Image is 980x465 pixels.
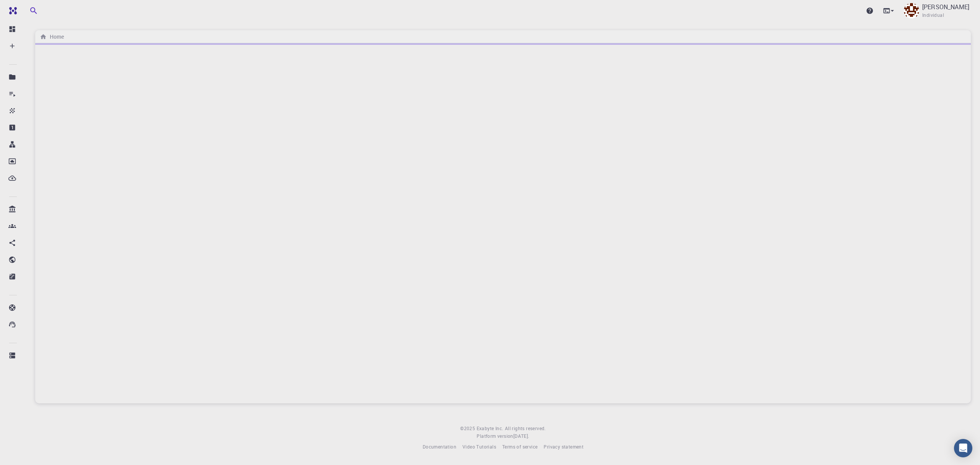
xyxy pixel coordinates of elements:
span: Exabyte Inc. [477,425,503,431]
span: Privacy statement [544,444,583,450]
a: Exabyte Inc. [477,425,503,432]
span: All rights reserved. [505,425,546,432]
span: Individual [922,11,944,19]
span: Terms of service [502,444,537,450]
img: logo [6,7,17,15]
h6: Home [47,33,64,41]
a: Video Tutorials [462,443,496,451]
span: © 2025 [460,425,476,432]
span: Documentation [423,444,456,450]
span: [DATE] . [513,433,529,439]
a: Terms of service [502,443,537,451]
span: Video Tutorials [462,444,496,450]
p: [PERSON_NAME] [922,2,969,11]
span: Platform version [477,432,513,440]
div: Open Intercom Messenger [954,439,972,457]
a: Privacy statement [544,443,583,451]
a: [DATE]. [513,432,529,440]
nav: breadcrumb [38,33,65,41]
img: Thanh Son [904,3,919,18]
a: Documentation [423,443,456,451]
